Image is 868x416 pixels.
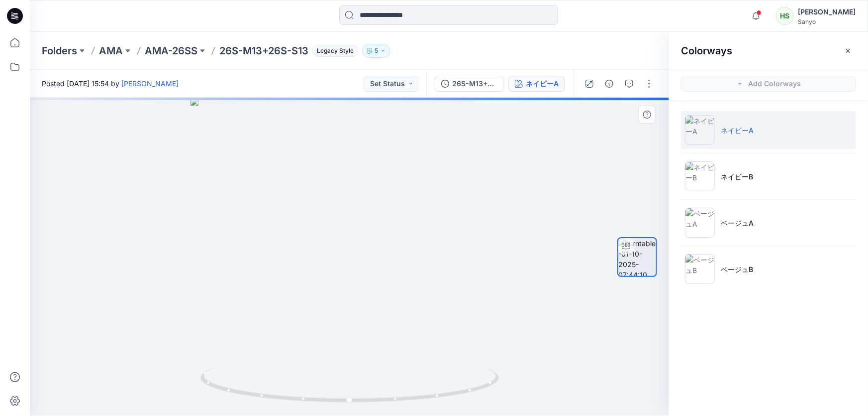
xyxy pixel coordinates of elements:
button: Details [601,76,617,92]
button: ネイビーA [508,76,565,92]
a: AMA-26SS [145,44,197,58]
button: 5 [362,44,390,58]
button: 26S-M13+26S-S13 [435,76,504,92]
img: ネイビーA [685,115,715,145]
span: Posted [DATE] 15:54 by [42,78,179,89]
a: Folders [42,44,77,58]
button: Legacy Style [308,44,358,58]
p: ベージュA [721,218,754,228]
p: ベージュB [721,264,753,275]
p: 5 [375,45,378,56]
a: [PERSON_NAME] [121,79,179,88]
img: ネイビーB [685,161,715,191]
div: HS [776,7,794,25]
p: ネイビーB [721,171,753,182]
a: AMA [99,44,123,58]
img: ベージュA [685,208,715,238]
span: Legacy Style [312,45,358,57]
img: ベージュB [685,254,715,284]
div: [PERSON_NAME] [798,6,856,18]
div: Sanyo [798,18,856,25]
div: ネイビーA [526,78,559,89]
p: 26S-M13+26S-S13 [219,44,308,58]
p: ネイビーA [721,125,754,136]
h2: Colorways [681,45,732,57]
img: turntable-01-10-2025-07:44:10 [618,238,656,276]
div: 26S-M13+26S-S13 [452,78,498,89]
